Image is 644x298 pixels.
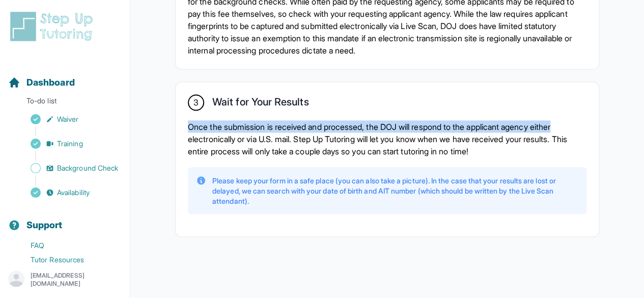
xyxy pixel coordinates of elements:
span: 3 [193,96,199,109]
span: Dashboard [26,75,75,90]
img: logo [8,10,99,43]
p: [EMAIL_ADDRESS][DOMAIN_NAME] [31,272,122,288]
span: Training [57,139,83,149]
a: Tutor Resources [8,253,130,267]
a: FAQ [8,238,130,253]
a: Training [8,137,130,151]
h2: Wait for Your Results [212,96,309,112]
p: Once the submission is received and processed, the DOJ will respond to the applicant agency eithe... [188,120,586,157]
span: Availability [57,187,90,198]
span: Background Check [57,163,118,173]
a: Availability [8,185,130,200]
button: [EMAIL_ADDRESS][DOMAIN_NAME] [8,270,122,289]
button: Dashboard [4,59,126,94]
p: To-do list [4,96,126,110]
button: Support [4,202,126,236]
a: Background Check [8,161,130,175]
a: Waiver [8,112,130,126]
p: Please keep your form in a safe place (you can also take a picture). In the case that your result... [212,175,578,206]
span: Waiver [57,114,78,124]
a: Dashboard [8,75,75,90]
span: Support [26,218,63,232]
